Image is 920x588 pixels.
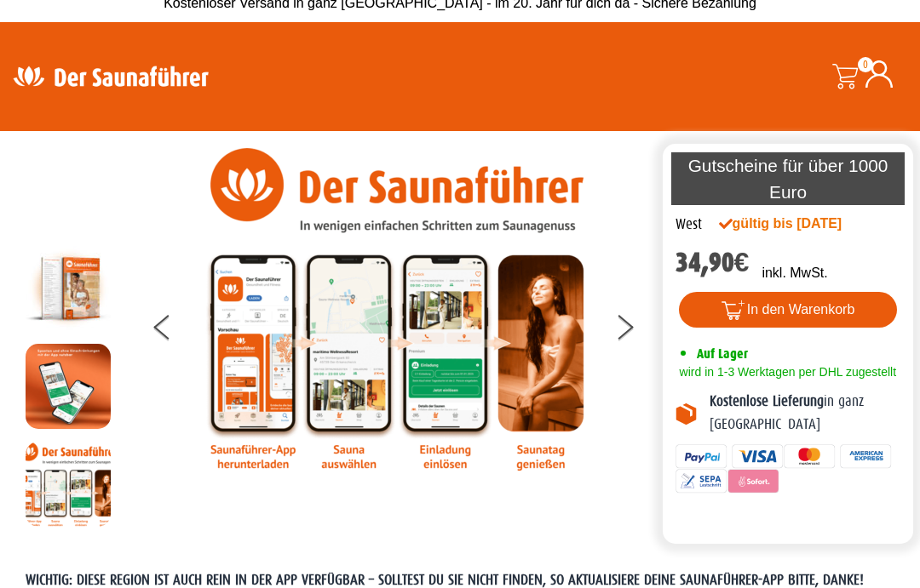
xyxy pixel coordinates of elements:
b: Kostenlose Lieferung [710,393,824,409]
p: in ganz [GEOGRAPHIC_DATA] [710,391,901,436]
p: inkl. MwSt. [762,263,827,283]
span: Auf Lager [697,345,748,362]
div: West [676,214,702,236]
span: € [734,247,750,278]
span: 0 [858,57,873,72]
img: MOCKUP-iPhone_regional [26,344,111,429]
p: Gutscheine für über 1000 Euro [671,152,906,205]
span: wird in 1-3 Werktagen per DHL zugestellt [676,365,896,379]
bdi: 34,90 [676,247,750,278]
button: In den Warenkorb [679,292,898,328]
div: gültig bis [DATE] [719,214,860,234]
span: WICHTIG: DIESE REGION IST AUCH REIN IN DER APP VERFÜGBAR – SOLLTEST DU SIE NICHT FINDEN, SO AKTUA... [26,572,864,588]
img: Anleitung7tn [205,148,589,471]
img: Anleitung7tn [26,442,111,527]
img: der-saunafuehrer-2025-west [26,246,111,331]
